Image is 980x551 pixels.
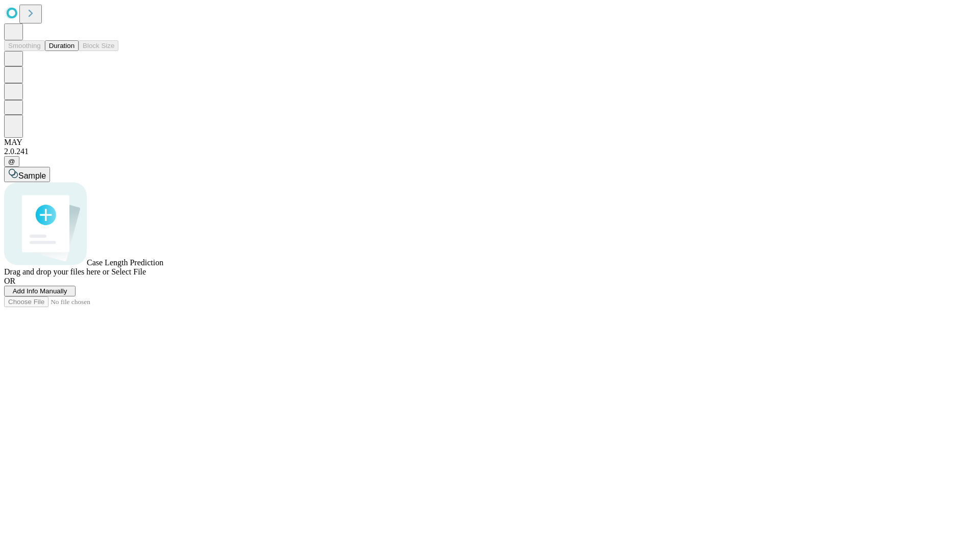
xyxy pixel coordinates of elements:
[87,258,163,267] span: Case Length Prediction
[111,267,146,276] span: Select File
[13,287,67,295] span: Add Info Manually
[4,267,109,276] span: Drag and drop your files here or
[4,40,45,51] button: Smoothing
[8,158,15,165] span: @
[79,40,118,51] button: Block Size
[4,167,50,182] button: Sample
[4,156,19,167] button: @
[4,277,15,285] span: OR
[18,171,46,180] span: Sample
[4,147,976,156] div: 2.0.241
[45,40,79,51] button: Duration
[4,286,76,296] button: Add Info Manually
[4,138,976,147] div: MAY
